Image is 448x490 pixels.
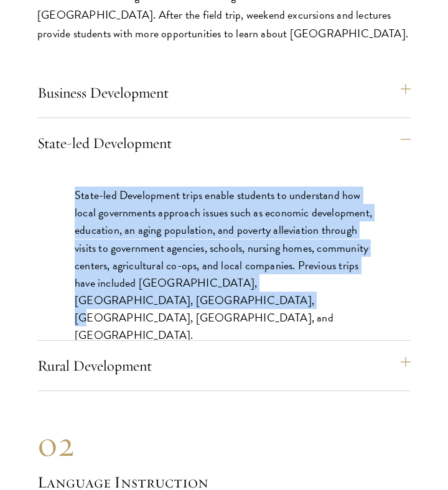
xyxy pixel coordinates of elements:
[37,128,411,158] button: State-led Development
[37,351,411,381] button: Rural Development
[37,78,411,108] button: Business Development
[37,422,411,466] div: 02
[75,187,373,344] p: State-led Development trips enable students to understand how local governments approach issues s...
